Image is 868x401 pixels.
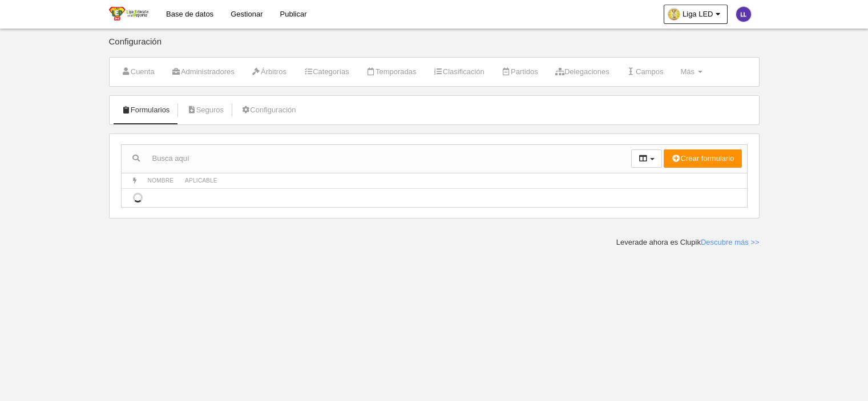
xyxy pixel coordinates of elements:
div: Configuración [109,37,760,57]
a: Partidos [495,63,544,80]
div: Leverade ahora es Clupik [616,237,760,248]
a: Categorías [297,63,356,80]
a: Más [674,63,708,80]
a: Administradores [165,63,241,80]
a: Clasificación [427,63,491,80]
a: Descubre más >> [701,238,760,246]
a: Configuración [235,102,302,119]
a: Delegaciones [549,63,616,80]
a: Cuenta [115,63,161,80]
img: c2l6ZT0zMHgzMCZmcz05JnRleHQ9TEwmYmc9NWUzNWIx.png [736,7,751,22]
input: Busca aquí [122,150,631,167]
a: Formularios [115,102,176,119]
img: Oa3ElrZntIAI.30x30.jpg [668,9,680,20]
span: Aplicable [185,177,217,184]
a: Temporadas [360,63,423,80]
span: Nombre [148,177,174,184]
a: Árbitros [245,63,293,80]
a: Liga LED [664,5,727,24]
a: Seguros [180,102,230,119]
a: Campos [620,63,670,80]
span: Liga LED [683,9,713,20]
span: Más [680,67,695,76]
img: Liga LED [109,7,148,21]
button: Crear formulario [664,149,741,168]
